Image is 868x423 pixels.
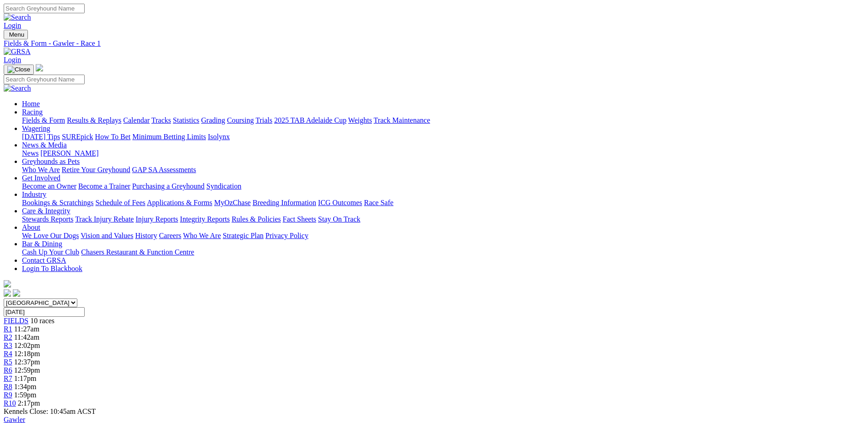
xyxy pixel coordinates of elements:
[4,358,12,366] a: R5
[22,232,79,239] a: We Love Our Dogs
[14,358,40,366] span: 12:37pm
[4,366,12,374] a: R6
[227,116,254,124] a: Coursing
[22,248,79,256] a: Cash Up Your Club
[253,199,316,206] a: Breeding Information
[232,215,281,223] a: Rules & Policies
[22,232,864,240] div: About
[123,116,150,124] a: Calendar
[22,215,73,223] a: Stewards Reports
[13,289,20,297] img: twitter.svg
[147,199,212,206] a: Applications & Forms
[22,207,70,215] a: Care & Integrity
[4,30,28,39] button: Toggle navigation
[22,223,40,231] a: About
[214,199,251,206] a: MyOzChase
[78,182,130,190] a: Become a Trainer
[4,22,21,29] a: Login
[22,133,60,141] a: [DATE] Tips
[4,317,28,325] span: FIELDS
[36,64,43,71] img: logo-grsa-white.png
[22,256,66,264] a: Contact GRSA
[22,141,67,149] a: News & Media
[22,116,864,125] div: Racing
[4,391,12,399] a: R9
[4,374,12,382] a: R7
[135,215,178,223] a: Injury Reports
[4,307,85,317] input: Select date
[22,182,76,190] a: Become an Owner
[22,100,40,108] a: Home
[22,182,864,190] div: Get Involved
[135,232,157,239] a: History
[4,65,34,75] button: Toggle navigation
[4,333,12,341] a: R2
[4,4,85,13] input: Search
[4,399,16,407] span: R10
[132,133,206,141] a: Minimum Betting Limits
[132,182,205,190] a: Purchasing a Greyhound
[348,116,372,124] a: Weights
[22,166,60,174] a: Who We Are
[9,31,24,38] span: Menu
[4,13,31,22] img: Search
[151,116,171,124] a: Tracks
[364,199,393,206] a: Race Safe
[62,133,93,141] a: SUREpick
[201,116,225,124] a: Grading
[223,232,264,239] a: Strategic Plan
[22,240,62,248] a: Bar & Dining
[14,366,40,374] span: 12:59pm
[4,39,864,48] a: Fields & Form - Gawler - Race 1
[208,133,230,141] a: Isolynx
[22,174,60,182] a: Get Involved
[22,248,864,256] div: Bar & Dining
[18,399,40,407] span: 2:17pm
[318,215,360,223] a: Stay On Track
[14,383,37,390] span: 1:34pm
[81,248,194,256] a: Chasers Restaurant & Function Centre
[22,199,864,207] div: Industry
[22,149,38,157] a: News
[265,232,308,239] a: Privacy Policy
[283,215,316,223] a: Fact Sheets
[22,125,50,132] a: Wagering
[4,350,12,358] a: R4
[4,383,12,390] a: R8
[183,232,221,239] a: Who We Are
[22,116,65,124] a: Fields & Form
[4,48,31,56] img: GRSA
[95,133,131,141] a: How To Bet
[4,325,12,333] a: R1
[4,342,12,349] a: R3
[30,317,54,325] span: 10 races
[14,391,37,399] span: 1:59pm
[22,199,93,206] a: Bookings & Scratchings
[75,215,134,223] a: Track Injury Rebate
[22,215,864,223] div: Care & Integrity
[14,342,40,349] span: 12:02pm
[22,265,82,272] a: Login To Blackbook
[7,66,30,73] img: Close
[81,232,133,239] a: Vision and Values
[159,232,181,239] a: Careers
[22,157,80,165] a: Greyhounds as Pets
[67,116,121,124] a: Results & Replays
[14,333,39,341] span: 11:42am
[180,215,230,223] a: Integrity Reports
[22,166,864,174] div: Greyhounds as Pets
[95,199,145,206] a: Schedule of Fees
[4,56,21,64] a: Login
[173,116,199,124] a: Statistics
[22,133,864,141] div: Wagering
[14,374,37,382] span: 1:17pm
